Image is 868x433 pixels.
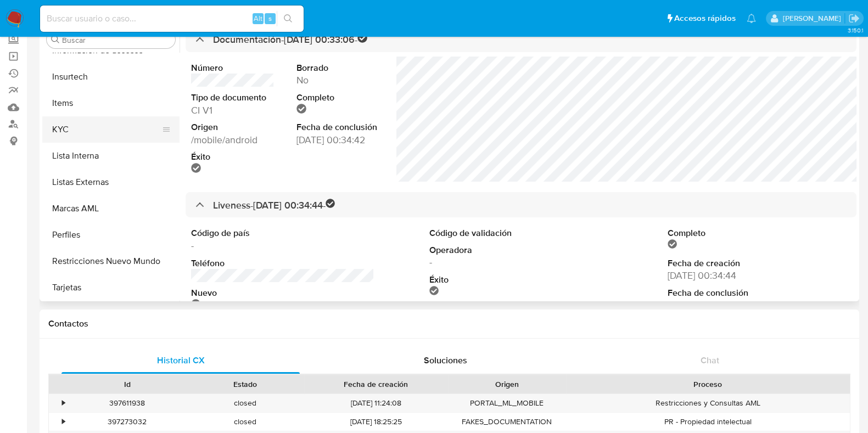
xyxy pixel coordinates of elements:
dt: Origen [191,121,274,133]
dt: Éxito [191,151,274,163]
div: 397273032 [68,413,186,431]
input: Buscar usuario o caso... [40,12,304,26]
dt: Completo [296,92,379,104]
dd: [DATE] 00:34:42 [296,133,379,147]
div: [DATE] 18:25:25 [304,413,448,431]
button: Lista Interna [42,143,180,169]
button: Restricciones Nuevo Mundo [42,248,180,274]
div: Origen [456,379,558,390]
a: Salir [848,13,860,24]
div: closed [186,394,304,412]
dd: /mobile/android [191,133,274,147]
div: PR - Propiedad intelectual [566,413,850,431]
button: Listas Externas [42,169,180,195]
dt: Fecha de creación [668,257,851,269]
dt: Fecha de conclusión [668,287,851,299]
span: Chat [701,354,719,367]
dt: Código de país [191,227,374,239]
dd: CI V1 [191,104,274,117]
div: FAKES_DOCUMENTATION [448,413,566,431]
div: PORTAL_ML_MOBILE [448,394,566,412]
div: • [62,398,65,408]
p: juan.montanobonaga@mercadolibre.com.co [782,13,844,24]
h1: Contactos [48,318,850,329]
button: Buscar [51,35,60,44]
h3: Liveness - [DATE] 00:34:44 - [213,199,335,211]
dd: No [296,74,379,87]
button: KYC [42,116,171,143]
span: 3.150.1 [847,26,863,35]
div: • [62,417,65,427]
div: 397611938 [76,398,178,408]
span: Soluciones [424,354,467,367]
dd: [DATE] 00:35:18 [668,299,851,312]
button: Items [42,90,180,116]
h3: Documentación - [DATE] 00:33:06 - [213,33,367,46]
span: Alt [254,13,262,24]
dt: Número [191,62,274,74]
span: Historial CX [157,354,205,367]
button: Insurtech [42,64,180,90]
div: [DATE] 11:24:08 [304,394,448,412]
div: Fecha de creación [312,379,440,390]
span: s [268,13,272,24]
dt: Teléfono [191,257,374,269]
span: Accesos rápidos [674,13,736,24]
dt: Código de validación [429,227,613,239]
button: Perfiles [42,222,180,248]
div: Restricciones y Consultas AML [566,394,850,412]
button: search-icon [277,11,299,26]
button: Tarjetas [42,274,180,301]
input: Buscar [62,35,171,45]
a: Notificaciones [747,14,756,23]
dd: - [429,256,613,269]
div: Estado [194,379,296,390]
button: Marcas AML [42,195,180,222]
dt: Fecha de conclusión [296,121,379,133]
div: Documentación-[DATE] 00:33:06- [186,26,856,52]
dd: [DATE] 00:34:44 [668,269,851,282]
dt: Nuevo [191,287,374,299]
div: closed [186,413,304,431]
dt: Éxito [429,274,613,286]
dd: - [191,239,374,252]
div: Proceso [574,379,842,390]
dt: Operadora [429,244,613,256]
div: Id [76,379,178,390]
dt: Completo [668,227,851,239]
div: Liveness-[DATE] 00:34:44- [186,192,856,218]
dt: Borrado [296,62,379,74]
dt: Tipo de documento [191,92,274,104]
